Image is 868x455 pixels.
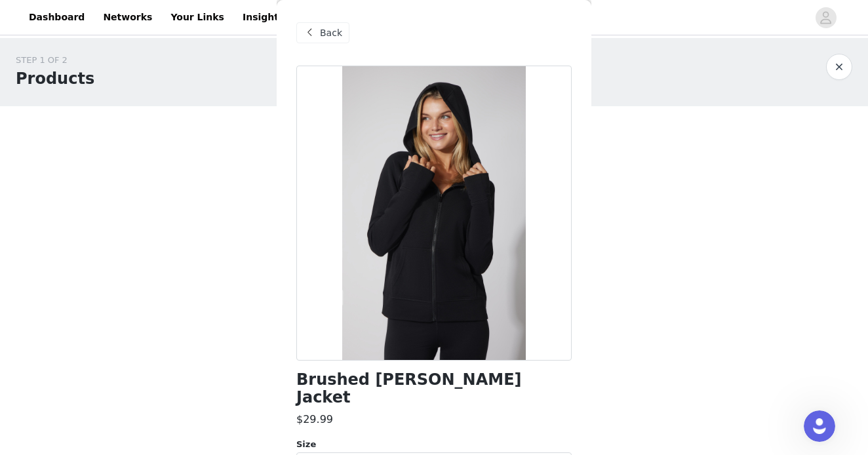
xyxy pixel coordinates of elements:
[16,67,94,90] h1: Products
[21,3,92,32] a: Dashboard
[95,3,160,32] a: Networks
[296,412,333,427] h3: $29.99
[296,438,572,451] div: Size
[804,410,835,442] iframe: Intercom live chat
[320,26,342,40] span: Back
[819,7,832,28] div: avatar
[163,3,232,32] a: Your Links
[16,54,94,67] div: STEP 1 OF 2
[235,3,292,32] a: Insights
[296,371,572,406] h1: Brushed [PERSON_NAME] Jacket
